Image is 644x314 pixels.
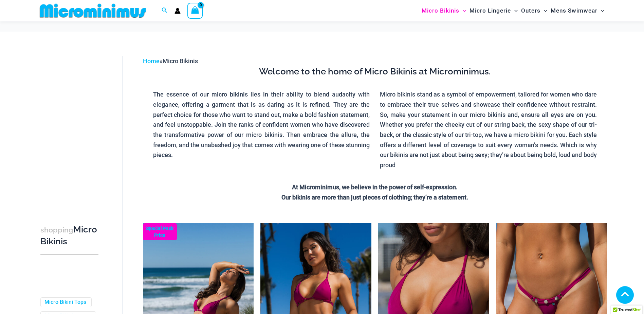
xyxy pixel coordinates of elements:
h3: Micro Bikinis [40,224,98,247]
span: Menu Toggle [540,2,547,19]
a: Micro BikinisMenu ToggleMenu Toggle [420,2,468,19]
p: The essence of our micro bikinis lies in their ability to blend audacity with elegance, offering ... [153,89,370,160]
strong: Our bikinis are more than just pieces of clothing; they’re a statement. [281,194,468,201]
a: Micro Bikini Tops [44,299,86,306]
a: Search icon link [162,6,168,15]
span: Outers [521,2,540,19]
span: Micro Bikinis [422,2,459,19]
span: Menu Toggle [597,2,604,19]
span: Micro Lingerie [470,2,511,19]
span: Micro Bikinis [163,57,198,65]
p: Micro bikinis stand as a symbol of empowerment, tailored for women who dare to embrace their true... [380,89,597,170]
img: MM SHOP LOGO FLAT [37,3,149,18]
nav: Site Navigation [419,1,607,20]
a: Account icon link [174,8,181,14]
h3: Welcome to the home of Micro Bikinis at Microminimus. [148,66,602,77]
span: Menu Toggle [511,2,518,19]
a: View Shopping Cart, empty [187,3,203,18]
span: Menu Toggle [459,2,466,19]
a: OutersMenu ToggleMenu Toggle [519,2,549,19]
strong: At Microminimus, we believe in the power of self-expression. [292,184,458,191]
a: Micro LingerieMenu ToggleMenu Toggle [468,2,519,19]
a: Mens SwimwearMenu ToggleMenu Toggle [549,2,606,19]
span: » [143,57,198,65]
a: Home [143,57,160,65]
b: Special Pack Price [143,225,177,239]
span: Mens Swimwear [551,2,597,19]
iframe: TrustedSite Certified [40,70,102,206]
span: shopping [40,226,73,234]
